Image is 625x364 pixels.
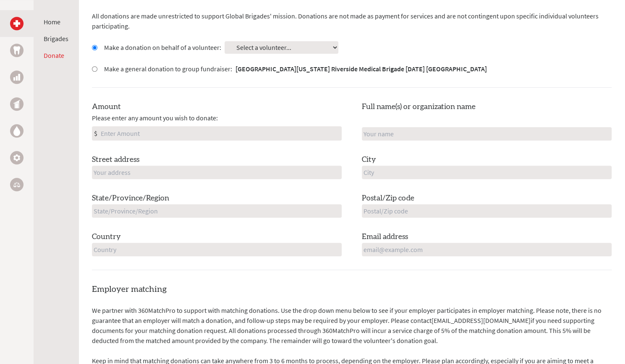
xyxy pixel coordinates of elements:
[92,192,169,204] label: State/Province/Region
[13,182,20,187] img: Legal Empowerment
[92,101,121,113] label: Amount
[362,243,612,256] input: email@example.com
[92,127,99,140] div: $
[10,44,24,57] a: Dental
[13,74,20,81] img: Business
[44,34,68,43] a: Brigades
[362,101,476,113] label: Full name(s) or organization name
[362,127,612,140] input: Your name
[13,126,20,135] img: Water
[92,283,612,295] h4: Employer matching
[44,17,68,27] li: Home
[92,166,342,179] input: Your address
[13,100,20,108] img: Public Health
[10,151,24,164] a: Engineering
[10,70,24,84] a: Business
[44,34,68,44] li: Brigades
[92,305,612,346] p: We partner with 360MatchPro to support with matching donations. Use the drop down menu below to s...
[10,17,24,30] a: Medical
[10,97,24,111] a: Public Health
[92,113,218,123] span: Please enter any amount you wish to donate:
[44,50,68,60] li: Donate
[92,243,342,256] input: Country
[104,64,487,74] label: Make a general donation to group fundraiser:
[362,231,408,243] label: Email address
[104,42,221,52] label: Make a donation on behalf of a volunteer:
[44,18,60,26] a: Home
[99,127,341,140] input: Enter Amount
[10,124,24,138] a: Water
[10,178,24,191] a: Legal Empowerment
[362,204,612,218] input: Postal/Zip code
[431,316,531,325] a: [EMAIL_ADDRESS][DOMAIN_NAME]
[362,192,414,204] label: Postal/Zip code
[92,11,612,31] p: All donations are made unrestricted to support Global Brigades' mission. Donations are not made a...
[362,166,612,179] input: City
[13,46,20,54] img: Dental
[92,154,139,166] label: Street address
[13,154,20,161] img: Engineering
[235,65,487,73] strong: [GEOGRAPHIC_DATA][US_STATE] Riverside Medical Brigade [DATE] [GEOGRAPHIC_DATA]
[44,51,64,60] a: Donate
[92,204,342,218] input: State/Province/Region
[92,231,121,243] label: Country
[362,154,376,166] label: City
[13,20,20,27] img: Medical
